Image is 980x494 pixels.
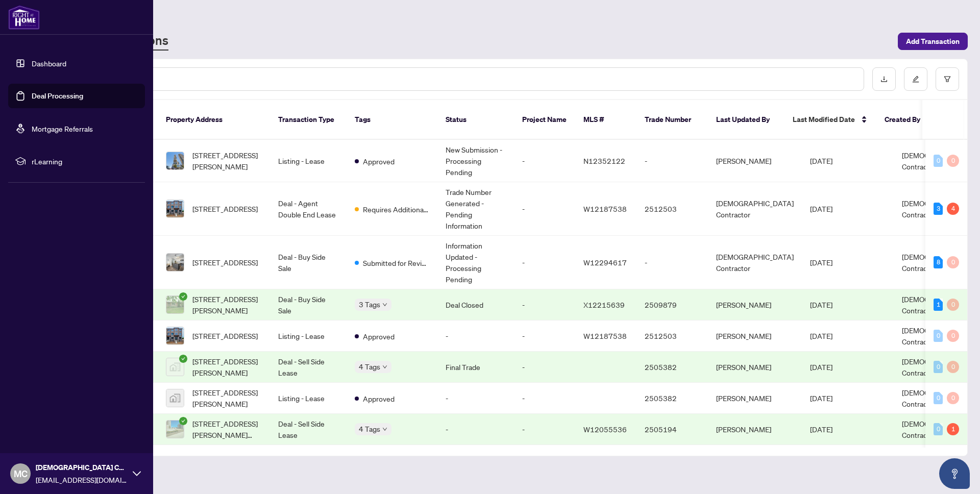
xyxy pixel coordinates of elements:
[166,327,184,344] img: thumbnail-img
[270,352,347,383] td: Deal - Sell Side Lease
[437,352,514,383] td: Final Trade
[514,100,575,140] th: Project Name
[583,258,627,267] span: W12294617
[437,414,514,445] td: -
[192,356,262,378] span: [STREET_ADDRESS][PERSON_NAME]
[785,100,876,140] th: Last Modified Date
[437,383,514,414] td: -
[636,140,708,182] td: -
[363,393,395,404] span: Approved
[936,67,959,91] button: filter
[708,320,802,352] td: [PERSON_NAME]
[270,140,347,182] td: Listing - Lease
[32,124,93,133] a: Mortgage Referrals
[514,320,575,352] td: -
[636,289,708,320] td: 2509879
[880,76,888,83] span: download
[166,389,184,407] img: thumbnail-img
[32,156,138,167] span: rLearning
[947,155,959,167] div: 0
[347,100,437,140] th: Tags
[708,100,785,140] th: Last Updated By
[902,294,979,315] span: [DEMOGRAPHIC_DATA] Contractor
[944,76,951,83] span: filter
[583,331,627,340] span: W12187538
[636,100,708,140] th: Trade Number
[636,352,708,383] td: 2505382
[583,204,627,213] span: W12187538
[810,258,832,267] span: [DATE]
[583,300,625,309] span: X12215639
[902,326,979,346] span: [DEMOGRAPHIC_DATA] Contractor
[902,388,979,408] span: [DEMOGRAPHIC_DATA] Contractor
[514,289,575,320] td: -
[270,289,347,320] td: Deal - Buy Side Sale
[810,204,832,213] span: [DATE]
[934,392,943,404] div: 0
[270,414,347,445] td: Deal - Sell Side Lease
[708,236,802,289] td: [DEMOGRAPHIC_DATA] Contractor
[934,299,943,311] div: 1
[363,204,429,215] span: Requires Additional Docs
[270,320,347,352] td: Listing - Lease
[947,299,959,311] div: 0
[437,182,514,236] td: Trade Number Generated - Pending Information
[708,414,802,445] td: [PERSON_NAME]
[179,292,187,301] span: check-circle
[708,352,802,383] td: [PERSON_NAME]
[382,364,387,369] span: down
[708,182,802,236] td: [DEMOGRAPHIC_DATA] Contractor
[437,289,514,320] td: Deal Closed
[437,320,514,352] td: -
[636,383,708,414] td: 2505382
[166,254,184,271] img: thumbnail-img
[906,33,960,50] span: Add Transaction
[947,361,959,373] div: 0
[793,114,855,125] span: Last Modified Date
[179,417,187,425] span: check-circle
[912,76,919,83] span: edit
[810,425,832,434] span: [DATE]
[359,299,380,310] span: 3 Tags
[270,182,347,236] td: Deal - Agent Double End Lease
[363,331,395,342] span: Approved
[270,100,347,140] th: Transaction Type
[363,257,429,268] span: Submitted for Review
[270,236,347,289] td: Deal - Buy Side Sale
[934,423,943,435] div: 0
[902,151,979,171] span: [DEMOGRAPHIC_DATA] Contractor
[8,5,40,30] img: logo
[810,393,832,403] span: [DATE]
[514,352,575,383] td: -
[947,423,959,435] div: 1
[36,462,128,473] span: [DEMOGRAPHIC_DATA] Contractor
[947,330,959,342] div: 0
[636,182,708,236] td: 2512503
[437,236,514,289] td: Information Updated - Processing Pending
[437,100,514,140] th: Status
[363,156,395,167] span: Approved
[166,358,184,376] img: thumbnail-img
[934,256,943,268] div: 8
[437,140,514,182] td: New Submission - Processing Pending
[939,458,970,489] button: Open asap
[270,383,347,414] td: Listing - Lease
[359,423,380,435] span: 4 Tags
[934,361,943,373] div: 0
[192,418,262,440] span: [STREET_ADDRESS][PERSON_NAME][PERSON_NAME]
[636,236,708,289] td: -
[810,156,832,165] span: [DATE]
[36,474,128,485] span: [EMAIL_ADDRESS][DOMAIN_NAME]
[708,383,802,414] td: [PERSON_NAME]
[32,91,83,101] a: Deal Processing
[192,330,258,341] span: [STREET_ADDRESS]
[166,200,184,217] img: thumbnail-img
[904,67,927,91] button: edit
[947,256,959,268] div: 0
[166,152,184,169] img: thumbnail-img
[514,236,575,289] td: -
[575,100,636,140] th: MLS #
[14,466,28,481] span: MC
[708,289,802,320] td: [PERSON_NAME]
[166,421,184,438] img: thumbnail-img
